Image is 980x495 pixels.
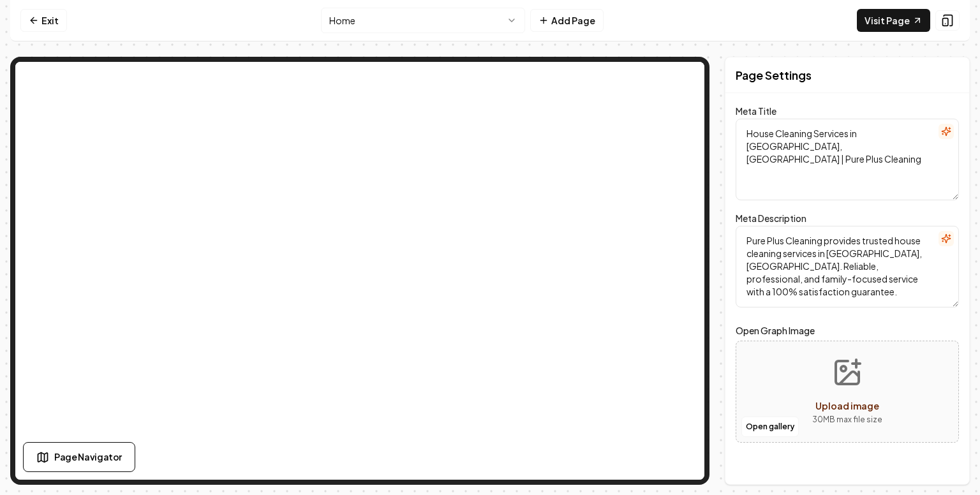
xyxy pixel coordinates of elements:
[815,400,879,411] span: Upload image
[736,105,776,117] label: Meta Title
[857,9,930,32] a: Visit Page
[20,9,67,32] a: Exit
[802,347,893,436] button: Upload image
[736,66,812,84] h2: Page Settings
[741,417,799,437] button: Open gallery
[530,9,604,32] button: Add Page
[23,442,135,472] button: Page Navigator
[736,323,959,338] label: Open Graph Image
[812,413,882,426] p: 30 MB max file size
[54,450,122,464] span: Page Navigator
[736,212,806,224] label: Meta Description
